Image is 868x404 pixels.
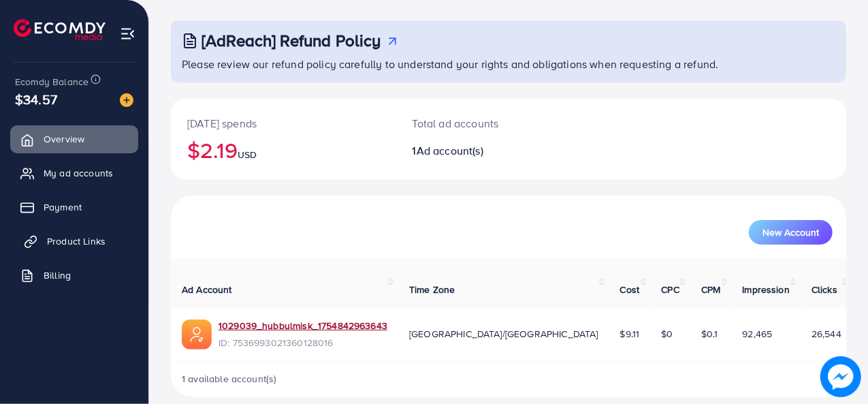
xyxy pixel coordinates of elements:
[202,31,381,50] h3: [AdReach] Refund Policy
[15,75,89,89] span: Ecomdy Balance
[811,327,841,341] span: 26,544
[413,115,549,131] p: Total ad accounts
[10,159,138,187] a: My ad accounts
[10,125,138,153] a: Overview
[10,228,138,255] a: Product Links
[182,283,232,296] span: Ad Account
[120,93,133,107] img: image
[413,144,549,157] h2: 1
[811,283,837,296] span: Clicks
[662,327,673,341] span: $0
[182,372,277,386] span: 1 available account(s)
[47,234,106,248] span: Product Links
[620,283,640,296] span: Cost
[219,319,387,332] a: 1029039_hubbulmisk_1754842963643
[10,262,138,289] a: Billing
[417,143,483,158] span: Ad account(s)
[182,320,212,349] img: ic-ads-acc.e4c84228.svg
[743,283,790,296] span: Impression
[749,220,833,245] button: New Account
[10,193,138,221] a: Payment
[620,327,640,341] span: $9.11
[238,148,257,161] span: USD
[44,166,113,180] span: My ad accounts
[409,283,455,296] span: Time Zone
[701,283,720,296] span: CPM
[409,327,598,341] span: [GEOGRAPHIC_DATA]/[GEOGRAPHIC_DATA]
[219,336,387,349] span: ID: 7536993021360128016
[662,283,679,296] span: CPC
[701,327,718,341] span: $0.1
[44,132,84,146] span: Overview
[14,19,106,40] img: logo
[187,115,380,131] p: [DATE] spends
[820,356,861,397] img: image
[15,89,57,109] span: $34.57
[120,26,135,42] img: menu
[44,268,71,282] span: Billing
[182,56,838,72] p: Please review our refund policy carefully to understand your rights and obligations when requesti...
[762,228,819,237] span: New Account
[743,327,773,341] span: 92,465
[44,200,82,214] span: Payment
[187,137,380,163] h2: $2.19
